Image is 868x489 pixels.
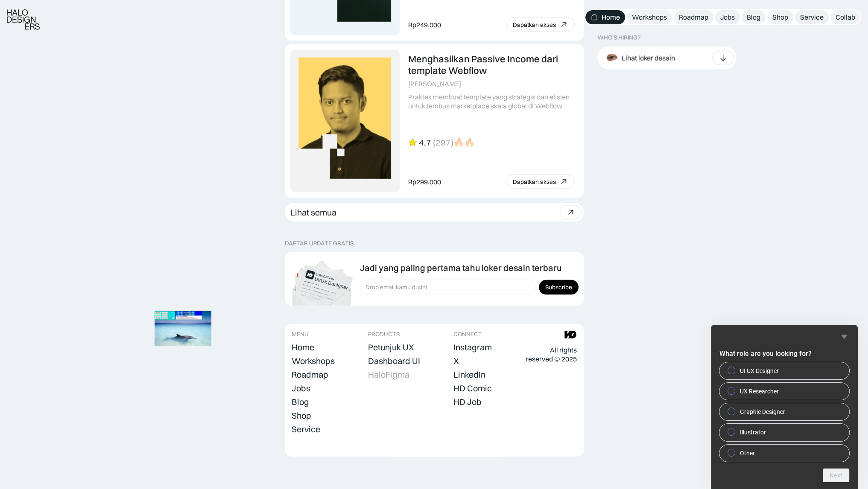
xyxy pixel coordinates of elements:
[292,356,335,366] div: Workshops
[539,280,579,295] input: Subscribe
[292,382,310,394] a: Jobs
[513,21,556,29] div: Dapatkan akses
[292,342,314,352] div: Home
[453,355,459,367] a: X
[622,53,675,62] div: Lihat loker desain
[292,369,328,381] a: Roadmap
[292,355,335,367] a: Workshops
[602,13,620,22] div: Home
[506,17,575,32] a: Dapatkan akses
[823,469,849,482] button: Next question
[453,356,459,366] div: X
[292,423,320,435] a: Service
[836,13,855,22] div: Collab
[747,13,760,22] div: Blog
[453,383,492,393] div: HD Comic
[800,13,824,22] div: Service
[719,349,849,359] h2: What role are you looking for?
[453,341,492,353] a: Instagram
[839,332,849,342] button: Hide survey
[453,370,485,380] div: LinkedIn
[285,203,584,222] a: Lihat semua
[830,10,860,24] a: Collab
[285,240,354,247] div: DAFTAR UPDATE GRATIS
[627,10,672,24] a: Workshops
[368,369,409,381] a: HaloFigma
[740,367,779,375] span: UI UX Designer
[674,10,713,24] a: Roadmap
[292,383,310,393] div: Jobs
[742,10,766,24] a: Blog
[597,34,640,41] div: WHO’S HIRING?
[368,331,400,338] div: PRODUCTS
[292,397,309,407] div: Blog
[453,396,482,408] a: HD Job
[368,342,414,352] div: Petunjuk UX
[740,449,755,457] span: Other
[453,382,492,394] a: HD Comic
[360,279,579,295] form: Form Subscription
[292,410,311,421] div: Shop
[408,20,441,29] div: Rp249.000
[740,428,766,437] span: Illustrator
[292,331,309,338] div: MENU
[360,263,561,273] div: Jadi yang paling pertama tahu loker desain terbaru
[453,397,482,407] div: HD Job
[740,407,785,416] span: Graphic Designer
[720,13,735,22] div: Jobs
[767,10,793,24] a: Shop
[453,369,485,381] a: LinkedIn
[585,10,625,24] a: Home
[740,387,779,396] span: UX Researcher
[292,410,311,422] a: Shop
[719,362,849,462] div: What role are you looking for?
[368,370,409,380] div: HaloFigma
[292,424,320,434] div: Service
[772,13,788,22] div: Shop
[453,342,492,352] div: Instagram
[525,346,576,364] div: All rights reserved © 2025
[368,355,420,367] a: Dashboard UI
[513,178,556,186] div: Dapatkan akses
[719,332,849,482] div: What role are you looking for?
[679,13,708,22] div: Roadmap
[360,279,535,295] input: Drop email kamu di sini
[368,341,414,353] a: Petunjuk UX
[292,396,309,408] a: Blog
[290,207,336,218] div: Lihat semua
[506,175,575,189] a: Dapatkan akses
[795,10,829,24] a: Service
[292,341,314,353] a: Home
[408,178,441,186] div: Rp299.000
[453,331,482,338] div: CONNECT
[368,356,420,366] div: Dashboard UI
[292,370,328,380] div: Roadmap
[632,13,667,22] div: Workshops
[715,10,740,24] a: Jobs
